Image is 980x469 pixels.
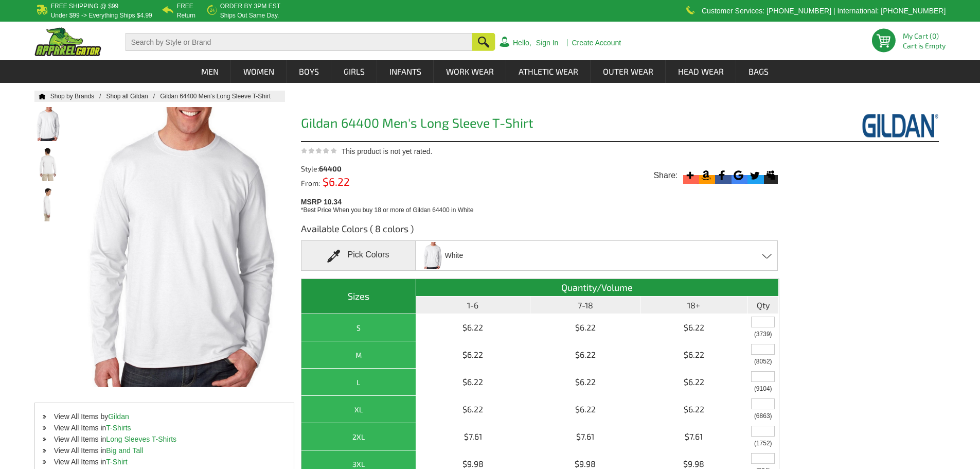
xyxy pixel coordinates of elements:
td: $6.22 [530,396,640,423]
td: $6.22 [416,369,531,396]
a: Gildan [108,412,129,421]
th: Quantity/Volume [416,279,779,297]
a: Shop all Gildan [106,93,160,100]
a: Sign In [536,39,559,46]
div: Pick Colors [301,240,416,271]
a: Women [231,60,286,83]
span: Inventory [754,440,772,446]
th: Sizes [301,279,416,314]
td: $6.22 [416,341,531,369]
p: ships out same day. [220,12,280,19]
svg: Myspace [764,168,778,182]
a: Bags [737,60,780,83]
h1: Gildan 64400 Men's Long Sleeve T-Shirt [301,116,779,132]
img: This product is not yet rated. [301,147,337,154]
span: Inventory [754,413,772,419]
a: Girls [332,60,377,83]
a: Long Sleeves T-Shirts [106,435,176,443]
th: 18+ [640,297,748,314]
span: Share: [653,170,678,181]
li: View All Items in [35,433,294,445]
td: $7.61 [416,423,531,450]
th: 7-18 [530,297,640,314]
svg: More [683,168,697,182]
h3: Available Colors ( 8 colors ) [301,222,779,240]
td: $6.22 [640,341,748,369]
td: $7.61 [640,423,748,450]
div: MSRP 10.34 [301,195,784,215]
a: Gildan 64400 Men's Long Sleeve T-Shirt [160,93,281,100]
span: This product is not yet rated. [342,147,433,155]
li: View All Items in [35,445,294,456]
a: Outer Wear [591,60,665,83]
a: Men [189,60,230,83]
a: Big and Tall [106,446,143,455]
td: $6.22 [530,314,640,341]
svg: Facebook [715,168,729,182]
img: Gildan [862,112,939,138]
p: Return [177,12,195,19]
div: S [304,321,413,334]
b: Free [177,3,193,10]
td: $6.22 [640,396,748,423]
td: $6.22 [640,369,748,396]
a: Boys [287,60,331,83]
td: $6.22 [416,314,531,341]
th: 1-6 [416,297,531,314]
div: 2XL [304,430,413,443]
td: $6.22 [640,314,748,341]
td: $6.22 [530,341,640,369]
svg: Twitter [747,168,761,182]
a: Infants [378,60,433,83]
a: Hello, [513,39,531,46]
div: L [304,376,413,389]
div: XL [304,403,413,416]
span: Cart is Empty [903,42,946,49]
span: Inventory [754,331,772,337]
a: Athletic Wear [507,60,590,83]
a: T-Shirt [106,458,127,466]
td: $6.22 [416,396,531,423]
li: View All Items in [35,422,294,433]
img: ApparelGator [34,27,101,56]
span: Inventory [754,386,772,392]
a: Work Wear [434,60,506,83]
span: $6.22 [320,175,350,188]
a: Create Account [572,39,621,46]
p: under $99 -> everything ships $4.99 [51,12,152,19]
svg: Google Bookmark [732,168,745,182]
li: My Cart (0) [903,32,941,40]
a: T-Shirts [106,424,131,432]
a: Head Wear [666,60,736,83]
td: $7.61 [530,423,640,450]
th: Qty [748,297,779,314]
img: White [422,242,443,269]
li: View All Items by [35,411,294,422]
b: Order by 3PM EST [220,3,280,10]
b: Free Shipping @ $99 [51,3,119,10]
span: Inventory [754,358,772,364]
td: $6.22 [530,369,640,396]
span: White [444,247,463,265]
svg: Amazon [699,168,713,182]
div: Style: [301,165,422,172]
div: From: [301,178,422,187]
div: M [304,349,413,361]
a: Shop by Brands [50,93,106,100]
a: Home [34,93,46,99]
p: Customer Services: [PHONE_NUMBER] | International: [PHONE_NUMBER] [702,8,946,14]
input: Search by Style or Brand [126,33,472,51]
span: *Best Price When you buy 18 or more of Gildan 64400 in White [301,206,474,214]
li: View All Items in [35,456,294,467]
span: 64400 [319,164,342,173]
